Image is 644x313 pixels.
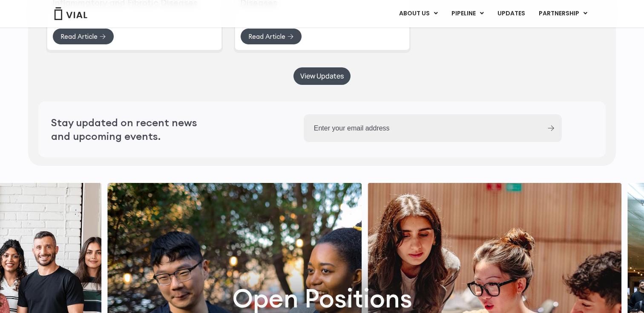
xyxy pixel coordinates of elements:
a: View Updates [293,67,351,85]
span: Read Article [60,33,98,40]
a: Read Article [240,28,302,45]
a: UPDATES [491,6,532,21]
img: Vial Logo [54,7,88,20]
input: Submit [548,125,554,131]
h2: Stay updated on recent news and upcoming events. [51,116,217,143]
a: Read Article [52,28,114,45]
a: PARTNERSHIPMenu Toggle [532,6,594,21]
input: Enter your email address [304,114,540,142]
a: PIPELINEMenu Toggle [445,6,490,21]
a: ABOUT USMenu Toggle [392,6,444,21]
span: View Updates [300,73,344,79]
span: Read Article [248,33,285,40]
